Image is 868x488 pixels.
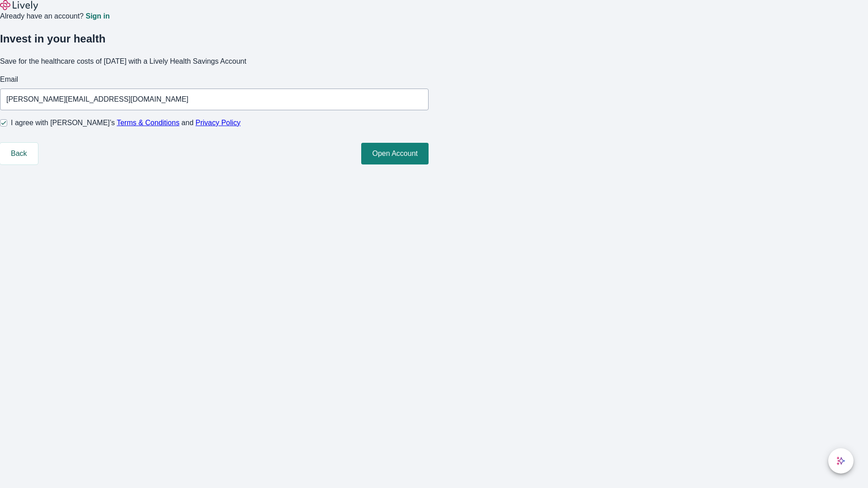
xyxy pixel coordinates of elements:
button: Open Account [361,143,429,164]
button: chat [828,448,854,474]
svg: Lively AI Assistant [836,456,845,465]
span: I agree with [PERSON_NAME]’s and [11,117,241,128]
a: Terms & Conditions [117,119,179,127]
a: Privacy Policy [196,119,241,127]
a: Sign in [85,13,109,20]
